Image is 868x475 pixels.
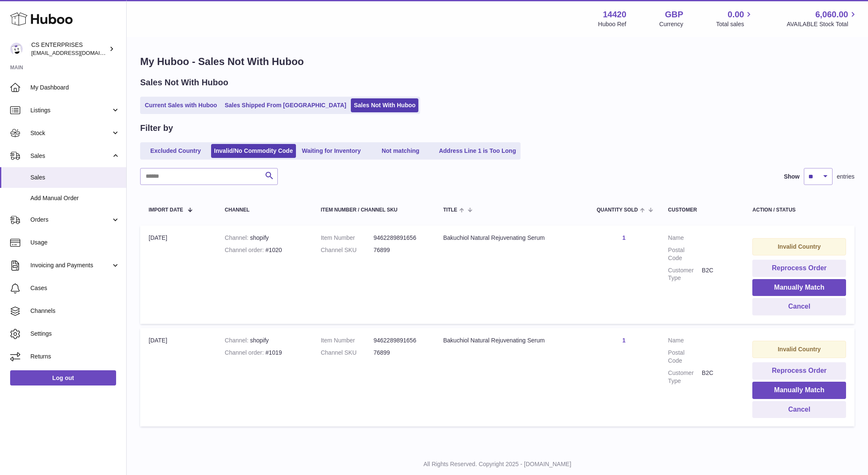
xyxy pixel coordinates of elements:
dt: Name [668,337,702,345]
a: 1 [622,337,626,344]
td: [DATE] [140,225,216,324]
span: Import date [149,207,183,213]
strong: GBP [665,9,683,20]
dt: Customer Type [668,266,702,282]
span: Sales [30,152,111,160]
a: Invalid/No Commodity Code [211,144,296,158]
button: Reprocess Order [752,362,846,380]
div: Item Number / Channel SKU [321,207,426,213]
a: 1 [622,234,626,241]
img: csenterprisesholding@gmail.com [10,43,23,55]
div: Bakuchiol Natural Rejuvenating Serum [443,234,580,242]
span: Usage [30,239,120,247]
dd: 9462289891656 [374,234,426,242]
div: Channel [225,207,304,213]
strong: 14420 [603,9,627,20]
td: [DATE] [140,328,216,426]
a: Current Sales with Huboo [142,98,220,112]
div: shopify [225,234,304,242]
span: Quantity Sold [597,207,638,213]
span: Listings [30,106,111,114]
dd: 76899 [374,349,426,357]
span: Add Manual Order [30,194,120,202]
dt: Name [668,234,702,242]
button: Cancel [752,401,846,418]
span: Invoicing and Payments [30,261,111,269]
span: Title [443,207,457,213]
a: Not matching [367,144,434,158]
dt: Item Number [321,337,374,345]
a: Sales Shipped From [GEOGRAPHIC_DATA] [222,98,349,112]
a: 0.00 Total sales [716,9,754,28]
button: Reprocess Order [752,260,846,277]
a: Log out [10,370,116,385]
span: Returns [30,353,120,361]
h1: My Huboo - Sales Not With Huboo [140,55,854,68]
h2: Sales Not With Huboo [140,77,228,88]
strong: Invalid Country [778,346,821,353]
dt: Customer Type [668,369,702,385]
h2: Filter by [140,122,173,134]
div: shopify [225,337,304,345]
button: Cancel [752,298,846,315]
a: 6,060.00 AVAILABLE Stock Total [787,9,858,28]
strong: Channel [225,234,250,241]
div: CS ENTERPRISES [31,41,107,57]
dt: Channel SKU [321,246,374,254]
button: Manually Match [752,382,846,399]
dd: 76899 [374,246,426,254]
strong: Channel order [225,247,266,253]
span: My Dashboard [30,84,120,92]
span: Total sales [716,20,754,28]
strong: Channel [225,337,250,344]
div: Bakuchiol Natural Rejuvenating Serum [443,337,580,345]
div: #1019 [225,349,304,357]
dd: B2C [702,266,735,282]
a: Waiting for Inventory [298,144,365,158]
dd: B2C [702,369,735,385]
dt: Channel SKU [321,349,374,357]
strong: Invalid Country [778,243,821,250]
label: Show [784,173,800,181]
span: 6,060.00 [815,9,848,20]
a: Excluded Country [142,144,209,158]
span: Channels [30,307,120,315]
div: Customer [668,207,735,213]
span: AVAILABLE Stock Total [787,20,858,28]
span: Cases [30,284,120,292]
button: Manually Match [752,279,846,296]
span: Settings [30,330,120,338]
span: Sales [30,174,120,182]
span: Orders [30,216,111,224]
div: #1020 [225,246,304,254]
div: Action / Status [752,207,846,213]
div: Huboo Ref [598,20,627,28]
dt: Postal Code [668,246,702,262]
span: entries [837,173,854,181]
dt: Postal Code [668,349,702,365]
span: [EMAIL_ADDRESS][DOMAIN_NAME] [31,49,124,56]
dd: 9462289891656 [374,337,426,345]
a: Address Line 1 is Too Long [436,144,519,158]
span: Stock [30,129,111,137]
div: Currency [659,20,684,28]
p: All Rights Reserved. Copyright 2025 - [DOMAIN_NAME] [133,460,861,468]
a: Sales Not With Huboo [351,98,418,112]
strong: Channel order [225,349,266,356]
span: 0.00 [728,9,744,20]
dt: Item Number [321,234,374,242]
